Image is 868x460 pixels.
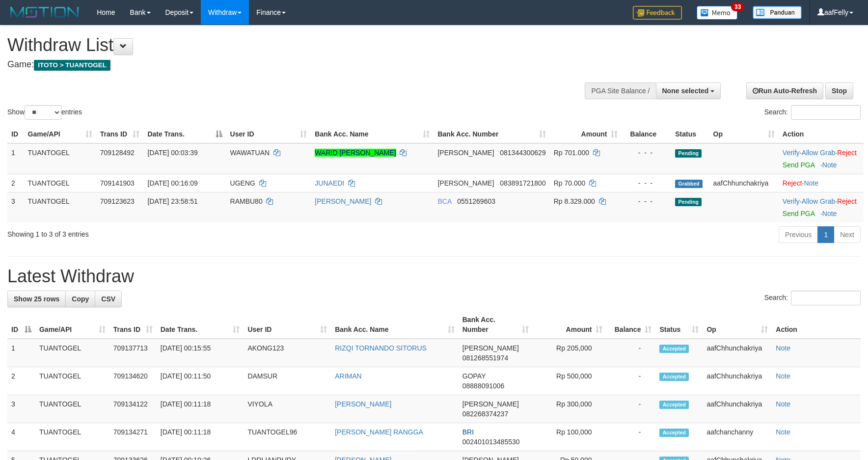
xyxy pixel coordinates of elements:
a: Note [804,179,818,187]
span: Rp 701.000 [554,149,589,157]
img: Feedback.jpg [633,6,682,20]
th: Date Trans.: activate to sort column descending [143,125,226,143]
div: Showing 1 to 3 of 3 entries [7,225,354,239]
td: 3 [7,192,24,222]
a: Reject [837,197,857,205]
td: Rp 100,000 [533,423,607,451]
span: [PERSON_NAME] [437,179,494,187]
span: BCA [437,197,451,205]
td: TUANTOGEL [35,339,109,367]
span: Copy 082268374237 to clipboard [462,410,508,418]
td: 2 [7,367,35,395]
td: DAMSUR [244,367,331,395]
span: Accepted [659,345,689,353]
span: Copy 081268551974 to clipboard [462,354,508,362]
span: None selected [662,87,709,95]
td: TUANTOGEL [35,423,109,451]
span: 709141903 [100,179,135,187]
span: Accepted [659,401,689,409]
h1: Withdraw List [7,35,569,55]
th: Bank Acc. Name: activate to sort column ascending [311,125,434,143]
th: User ID: activate to sort column ascending [244,311,331,339]
span: [DATE] 00:16:09 [147,179,197,187]
a: Reject [783,179,802,187]
h1: Latest Withdraw [7,267,861,286]
button: None selected [656,82,721,99]
td: Rp 500,000 [533,367,607,395]
th: Op: activate to sort column ascending [709,125,779,143]
a: Allow Grab [802,197,835,205]
a: Note [776,344,790,352]
th: Bank Acc. Name: activate to sort column ascending [331,311,459,339]
div: - - - [625,178,667,188]
span: Copy 081344300629 to clipboard [500,149,545,157]
a: Note [776,428,790,436]
a: ARIMAN [335,372,361,380]
a: JUNAEDI [315,179,344,187]
a: 1 [817,226,834,243]
th: Date Trans.: activate to sort column ascending [157,311,244,339]
select: Showentries [25,105,61,120]
span: · [802,197,837,205]
td: 3 [7,395,35,423]
td: 1 [7,143,24,174]
span: Show 25 rows [14,295,59,303]
span: Accepted [659,429,689,437]
span: RAMBU80 [230,197,263,205]
td: TUANTOGEL [35,395,109,423]
td: aafChhunchakriya [709,174,779,192]
span: BRI [462,428,474,436]
span: 33 [731,2,744,11]
span: 709128492 [100,149,135,157]
span: Copy [72,295,89,303]
a: CSV [95,291,122,307]
th: Action [772,311,861,339]
a: Note [776,400,790,408]
a: Note [822,210,837,217]
a: [PERSON_NAME] [315,197,371,205]
th: Balance [622,125,671,143]
td: aafChhunchakriya [703,367,772,395]
a: Verify [783,149,800,157]
span: UGENG [230,179,255,187]
th: Trans ID: activate to sort column ascending [96,125,144,143]
th: Game/API: activate to sort column ascending [24,125,96,143]
td: 4 [7,423,35,451]
td: - [606,367,655,395]
label: Show entries [7,105,82,120]
a: Copy [65,291,95,307]
td: - [606,395,655,423]
td: aafChhunchakriya [703,339,772,367]
span: Copy 002401013485530 to clipboard [462,438,520,446]
td: aafChhunchakriya [703,395,772,423]
a: Send PGA [783,161,814,169]
div: - - - [625,196,667,206]
td: 709134122 [109,395,157,423]
td: 709137713 [109,339,157,367]
span: Pending [675,198,702,206]
span: GOPAY [462,372,486,380]
span: Rp 8.329.000 [554,197,595,205]
label: Search: [764,291,861,305]
th: Bank Acc. Number: activate to sort column ascending [434,125,549,143]
a: Send PGA [783,210,814,217]
a: [PERSON_NAME] [335,400,391,408]
a: Note [776,372,790,380]
label: Search: [764,105,861,120]
td: [DATE] 00:11:50 [157,367,244,395]
td: [DATE] 00:15:55 [157,339,244,367]
span: · [802,149,837,157]
th: Game/API: activate to sort column ascending [35,311,109,339]
td: 1 [7,339,35,367]
a: [PERSON_NAME] RANGGA [335,428,423,436]
a: WARID [PERSON_NAME] [315,149,396,157]
td: TUANTOGEL [24,192,96,222]
span: Rp 70.000 [554,179,586,187]
span: Pending [675,149,702,158]
span: Copy 08888091006 to clipboard [462,382,505,390]
td: VIYOLA [244,395,331,423]
th: ID [7,125,24,143]
td: Rp 205,000 [533,339,607,367]
a: Previous [779,226,818,243]
input: Search: [791,291,861,305]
